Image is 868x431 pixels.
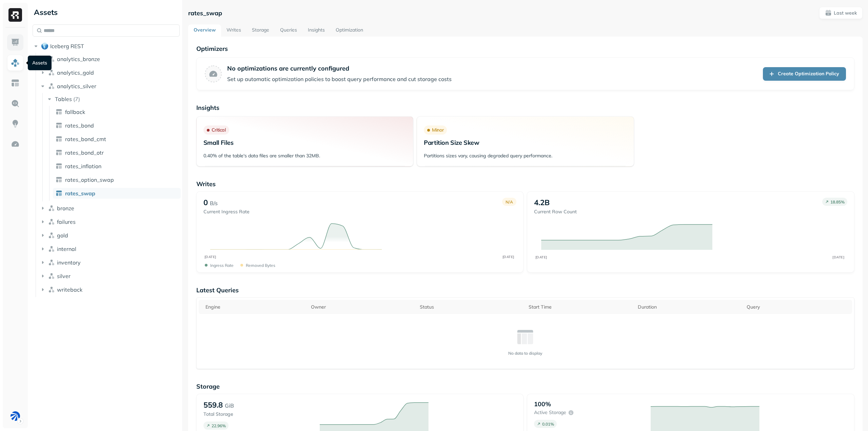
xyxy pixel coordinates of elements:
[747,304,849,310] div: Query
[56,163,62,170] img: table
[534,409,566,416] p: Active storage
[302,24,330,37] a: Insights
[48,259,55,266] img: namespace
[57,83,96,90] span: analytics_silver
[57,232,68,239] span: gold
[65,190,95,197] span: rates_swap
[205,304,304,310] div: Engine
[57,56,100,62] span: analytics_bronze
[311,304,413,310] div: Owner
[57,246,76,252] span: internal
[11,119,20,128] img: Insights
[196,45,854,53] p: Optimizers
[53,174,181,185] a: rates_option_swap
[535,255,547,259] tspan: [DATE]
[57,218,76,225] span: failures
[203,411,313,417] p: Total Storage
[48,205,55,212] img: namespace
[65,149,104,156] span: rates_bond_otr
[48,273,55,279] img: namespace
[638,304,740,310] div: Duration
[57,259,81,266] span: inventory
[227,64,452,72] p: No optimizations are currently configured
[33,7,180,18] div: Assets
[529,304,631,310] div: Start Time
[39,81,180,92] button: analytics_silver
[55,96,72,102] span: Tables
[221,24,246,37] a: Writes
[542,422,554,427] p: 0.01 %
[39,271,180,281] button: silver
[39,67,180,78] button: analytics_gold
[56,122,62,129] img: table
[203,198,208,207] p: 0
[188,9,222,17] p: rates_swap
[246,263,275,268] p: Removed bytes
[28,56,52,70] div: Assets
[50,43,84,50] span: Iceberg REST
[56,190,62,197] img: table
[210,199,218,207] p: B/s
[203,400,223,410] p: 559.8
[424,139,627,146] p: Partition Size Skew
[246,24,275,37] a: Storage
[57,205,74,212] span: bronze
[46,94,180,104] button: Tables(7)
[56,109,62,115] img: table
[53,147,181,158] a: rates_bond_otr
[534,400,551,408] p: 100%
[39,230,180,241] button: gold
[48,69,55,76] img: namespace
[534,198,550,207] p: 4.2B
[330,24,369,37] a: Optimization
[508,351,542,356] p: No data to display
[225,401,234,410] p: GiB
[203,139,406,146] p: Small Files
[56,149,62,156] img: table
[56,136,62,142] img: table
[48,56,55,62] img: namespace
[53,134,181,144] a: rates_bond_cmt
[48,286,55,293] img: namespace
[65,122,94,129] span: rates_bond
[196,286,854,294] p: Latest Queries
[65,176,114,183] span: rates_option_swap
[11,79,20,87] img: Asset Explorer
[506,199,513,204] p: N/A
[196,104,854,112] p: Insights
[275,24,302,37] a: Queries
[830,199,845,204] p: 18.85 %
[41,43,48,50] img: root
[212,423,226,428] p: 22.96 %
[48,218,55,225] img: namespace
[65,163,101,170] span: rates_inflation
[196,180,854,188] p: Writes
[39,216,180,227] button: failures
[48,83,55,90] img: namespace
[57,69,94,76] span: analytics_gold
[424,153,627,159] p: Partitions sizes vary, causing degraded query performance.
[56,176,62,183] img: table
[73,96,80,102] p: ( 7 )
[39,257,180,268] button: inventory
[57,273,71,279] span: silver
[8,8,22,22] img: Ryft
[502,255,514,259] tspan: [DATE]
[212,127,226,133] p: Critical
[39,243,180,254] button: internal
[53,120,181,131] a: rates_bond
[53,188,181,199] a: rates_swap
[65,109,85,115] span: fallback
[65,136,106,142] span: rates_bond_cmt
[834,10,857,16] p: Last week
[11,411,20,421] img: BAM
[11,140,20,149] img: Optimization
[203,153,406,159] p: 0.40% of the table's data files are smaller than 32MB.
[53,106,181,117] a: fallback
[57,286,82,293] span: writeback
[48,232,55,239] img: namespace
[227,75,452,83] p: Set up automatic optimization policies to boost query performance and cut storage costs
[33,41,180,52] button: Iceberg REST
[48,246,55,252] img: namespace
[11,38,20,47] img: Dashboard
